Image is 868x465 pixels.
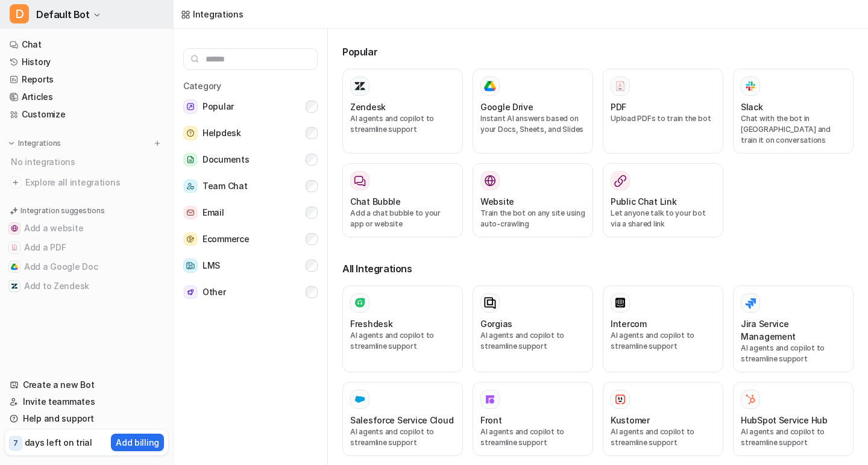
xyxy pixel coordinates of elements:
img: Add to Zendesk [11,282,18,290]
img: Add a Google Doc [11,263,18,270]
button: Salesforce Service Cloud Salesforce Service CloudAI agents and copilot to streamline support [342,382,463,456]
span: LMS [203,258,220,273]
span: Ecommerce [203,232,249,246]
button: LMSLMS [183,254,318,278]
span: Team Chat [203,179,247,193]
img: Popular [183,99,198,114]
span: Documents [203,152,249,167]
p: AI agents and copilot to streamline support [611,426,715,448]
button: Add a PDFAdd a PDF [5,238,168,257]
span: Email [203,205,224,220]
p: days left on trial [25,436,92,449]
span: Popular [203,99,234,114]
button: Jira Service ManagementAI agents and copilot to streamline support [733,286,854,372]
img: Google Drive [484,81,496,92]
button: Public Chat LinkLet anyone talk to your bot via a shared link [603,163,723,237]
span: Helpdesk [203,126,241,140]
p: AI agents and copilot to streamline support [480,426,585,448]
span: Explore all integrations [25,173,163,192]
h3: All Integrations [342,261,854,276]
button: WebsiteWebsiteTrain the bot on any site using auto-crawling [473,163,593,237]
button: Add a websiteAdd a website [5,219,168,238]
button: Add to ZendeskAdd to Zendesk [5,276,168,296]
button: FrontFrontAI agents and copilot to streamline support [473,382,593,456]
a: Help and support [5,410,168,427]
a: Customize [5,106,168,123]
img: Helpdesk [183,126,198,140]
h3: Jira Service Management [741,317,846,343]
a: Create a new Bot [5,376,168,393]
button: ZendeskAI agents and copilot to streamline support [342,69,463,154]
a: Chat [5,36,168,53]
h3: Front [480,414,502,426]
button: IntercomAI agents and copilot to streamline support [603,286,723,372]
a: Integrations [181,8,244,20]
p: Add billing [116,436,159,449]
img: Documents [183,153,198,167]
h5: Category [183,80,318,92]
button: Google DriveGoogle DriveInstant AI answers based on your Docs, Sheets, and Slides [473,69,593,154]
h3: Freshdesk [350,317,392,330]
h3: Gorgias [480,317,512,330]
button: DocumentsDocuments [183,148,318,172]
button: HelpdeskHelpdesk [183,121,318,145]
button: KustomerKustomerAI agents and copilot to streamline support [603,382,723,456]
button: Add billing [111,434,164,451]
p: Chat with the bot in [GEOGRAPHIC_DATA] and train it on conversations [741,113,846,146]
img: Email [183,206,198,220]
button: Chat BubbleAdd a chat bubble to your app or website [342,163,463,237]
p: Add a chat bubble to your app or website [350,208,455,229]
img: menu_add.svg [153,139,162,148]
button: Integrations [5,137,64,149]
h3: HubSpot Service Hub [741,414,828,426]
img: HubSpot Service Hub [744,393,756,405]
a: Articles [5,89,168,105]
a: Reports [5,71,168,88]
h3: PDF [611,101,626,113]
h3: Popular [342,45,854,59]
img: Ecommerce [183,232,198,246]
button: PDFPDFUpload PDFs to train the bot [603,69,723,154]
p: AI agents and copilot to streamline support [741,343,846,364]
button: OtherOther [183,280,318,304]
h3: Slack [741,101,763,113]
img: PDF [614,80,626,92]
p: AI agents and copilot to streamline support [611,330,715,352]
button: SlackSlackChat with the bot in [GEOGRAPHIC_DATA] and train it on conversations [733,69,854,154]
button: EcommerceEcommerce [183,227,318,251]
img: Slack [744,79,756,93]
h3: Website [480,195,514,208]
p: 7 [13,438,18,449]
button: GorgiasAI agents and copilot to streamline support [473,286,593,372]
a: Explore all integrations [5,174,168,191]
div: No integrations [7,152,168,172]
span: Default Bot [36,6,90,23]
button: Team ChatTeam Chat [183,174,318,198]
button: PopularPopular [183,95,318,119]
p: Train the bot on any site using auto-crawling [480,208,585,229]
p: Integration suggestions [20,205,104,216]
h3: Google Drive [480,101,533,113]
img: Front [484,393,496,405]
p: Let anyone talk to your bot via a shared link [611,208,715,229]
img: LMS [183,258,198,273]
a: Invite teammates [5,393,168,410]
h3: Zendesk [350,101,386,113]
p: AI agents and copilot to streamline support [350,330,455,352]
p: Upload PDFs to train the bot [611,113,715,124]
h3: Salesforce Service Cloud [350,414,453,426]
button: Add a Google DocAdd a Google Doc [5,257,168,276]
img: Team Chat [183,179,198,193]
img: Website [484,175,496,187]
p: AI agents and copilot to streamline support [350,113,455,135]
img: Salesforce Service Cloud [354,393,366,405]
span: Other [203,285,226,299]
span: D [10,4,29,23]
button: HubSpot Service HubHubSpot Service HubAI agents and copilot to streamline support [733,382,854,456]
img: Kustomer [614,393,626,405]
h3: Chat Bubble [350,195,401,208]
p: AI agents and copilot to streamline support [741,426,846,448]
h3: Kustomer [611,414,650,426]
img: explore all integrations [10,176,22,189]
p: AI agents and copilot to streamline support [350,426,455,448]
